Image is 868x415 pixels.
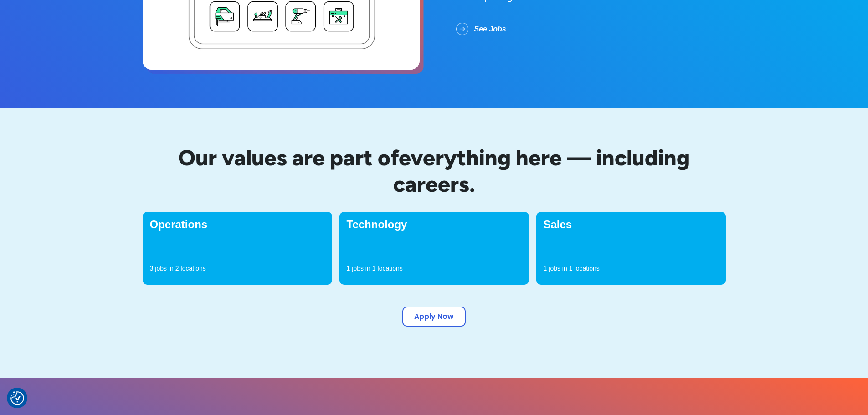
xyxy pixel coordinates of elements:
p: locations [181,264,206,273]
p: locations [378,264,403,273]
p: 1 [372,264,376,273]
p: 2 [175,264,179,273]
a: Apply Now [402,307,466,327]
p: 3 [150,264,154,273]
p: locations [575,264,600,273]
img: Revisit consent button [10,391,24,405]
h4: Technology [347,219,522,230]
p: jobs in [352,264,370,273]
p: jobs in [549,264,567,273]
h2: Our values are part of [143,145,726,197]
button: Consent Preferences [10,391,24,405]
p: 1 [544,264,547,273]
h4: Operations [150,219,325,230]
span: everything here — including careers. [393,144,690,197]
p: 1 [569,264,573,273]
h4: Sales [544,219,719,230]
p: 1 [347,264,350,273]
a: See Jobs [456,17,521,41]
p: jobs in [155,264,173,273]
